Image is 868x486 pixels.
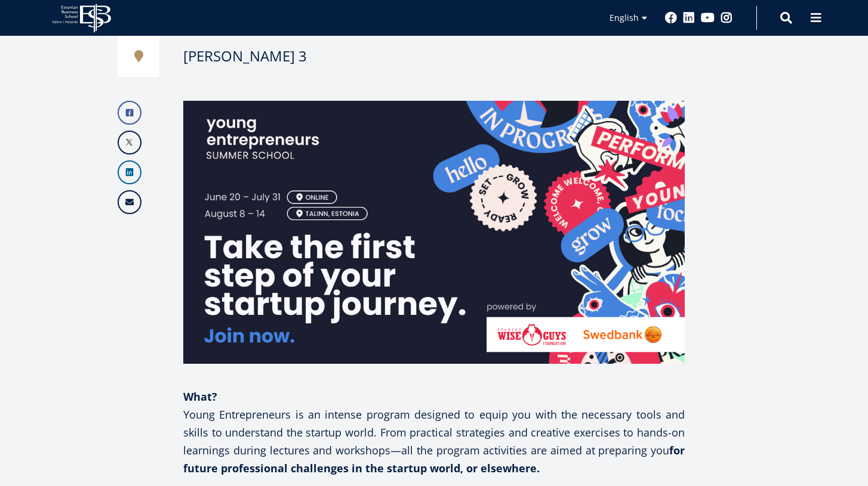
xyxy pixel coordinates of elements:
[183,405,685,477] p: Young Entrepreneurs is an intense program designed to equip you with the necessary tools and skil...
[118,160,141,184] a: Linkedin
[118,101,141,125] a: Facebook
[183,101,685,364] img: Young Entrepreneurs Summer School
[721,12,732,24] a: Instagram
[701,12,715,24] a: Youtube
[183,47,307,65] div: [PERSON_NAME] 3
[118,190,141,214] a: Email
[119,132,140,153] img: X
[683,12,695,24] a: Linkedin
[665,12,677,24] a: Facebook
[183,389,217,404] strong: What?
